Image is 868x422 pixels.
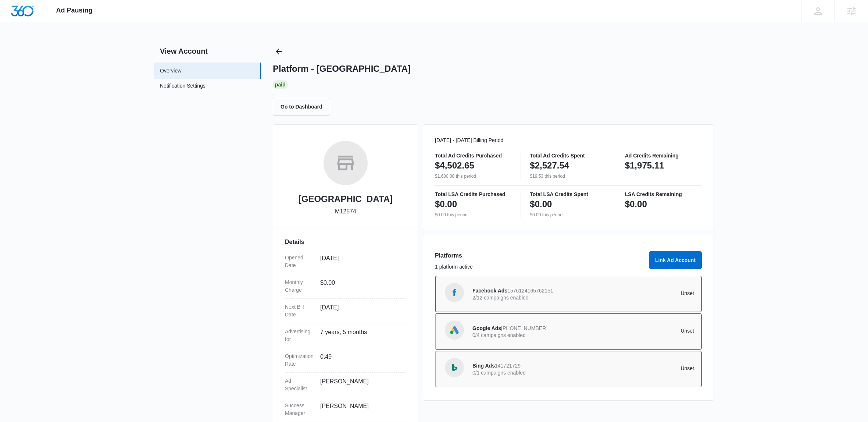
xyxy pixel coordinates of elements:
p: $0.00 [625,198,647,210]
div: Monthly Charge$0.00 [285,274,406,299]
div: Ad Specialist[PERSON_NAME] [285,373,406,397]
dd: $0.00 [320,279,400,294]
p: $0.00 this period [435,212,512,218]
p: Unset [583,291,694,296]
span: Facebook Ads [472,288,507,294]
p: 0/1 campaigns enabled [472,370,583,375]
img: Bing Ads [449,362,460,373]
dt: Next Bill Date [285,303,314,319]
div: Next Bill Date[DATE] [285,299,406,323]
button: Link Ad Account [649,251,702,269]
dt: Monthly Charge [285,279,314,294]
dt: Advertising for [285,328,314,343]
dt: Success Manager [285,402,314,417]
span: 141721729 [495,363,521,369]
div: Success Manager[PERSON_NAME] [285,397,406,422]
img: Facebook Ads [449,287,460,298]
p: LSA Credits Remaining [625,192,702,197]
p: $0.00 this period [530,212,607,218]
p: M12574 [335,207,356,216]
a: Overview [160,67,181,75]
dd: [PERSON_NAME] [320,402,400,417]
h3: Platforms [435,251,644,260]
span: [PHONE_NUMBER] [501,325,547,331]
p: $4,502.65 [435,160,474,171]
dd: 0.49 [320,352,400,368]
a: Notification Settings [160,82,206,92]
p: Total Ad Credits Spent [530,153,607,158]
div: Advertising for7 years, 5 months [285,323,406,348]
h3: Details [285,238,406,247]
button: Go to Dashboard [273,98,330,116]
p: $2,527.54 [530,160,569,171]
a: Go to Dashboard [273,103,335,110]
p: $1,975.11 [625,160,664,171]
span: Bing Ads [472,363,495,369]
p: 0/4 campaigns enabled [472,333,583,338]
dt: Opened Date [285,254,314,269]
div: Paid [273,80,288,89]
p: $0.00 [435,198,457,210]
span: Ad Pausing [56,7,93,14]
h1: Platform - [GEOGRAPHIC_DATA] [273,63,411,74]
a: Facebook AdsFacebook Ads15761241657621512/12 campaigns enabledUnset [435,276,702,312]
p: 2/12 campaigns enabled [472,295,583,300]
span: Google Ads [472,325,501,331]
img: Google Ads [449,325,460,336]
p: Unset [583,366,694,371]
div: Opened Date[DATE] [285,249,406,274]
dd: 7 years, 5 months [320,328,400,343]
dd: [DATE] [320,254,400,269]
h2: [GEOGRAPHIC_DATA] [299,192,393,206]
a: Google AdsGoogle Ads[PHONE_NUMBER]0/4 campaigns enabledUnset [435,313,702,350]
h2: View Account [154,46,261,57]
div: Optimization Rate0.49 [285,348,406,373]
a: Bing AdsBing Ads1417217290/1 campaigns enabledUnset [435,351,702,387]
dt: Optimization Rate [285,352,314,368]
p: $0.00 [530,198,552,210]
p: [DATE] - [DATE] Billing Period [435,136,702,144]
p: Total LSA Credits Purchased [435,192,512,197]
p: $19.53 this period [530,173,607,180]
p: Unset [583,328,694,333]
dd: [DATE] [320,303,400,319]
p: $1,600.00 this period [435,173,512,180]
button: Back [273,46,285,57]
p: 1 platform active [435,263,644,271]
dd: [PERSON_NAME] [320,377,400,393]
p: Total LSA Credits Spent [530,192,607,197]
dt: Ad Specialist [285,377,314,393]
span: 1576124165762151 [507,288,553,294]
p: Ad Credits Remaining [625,153,702,158]
p: Total Ad Credits Purchased [435,153,512,158]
